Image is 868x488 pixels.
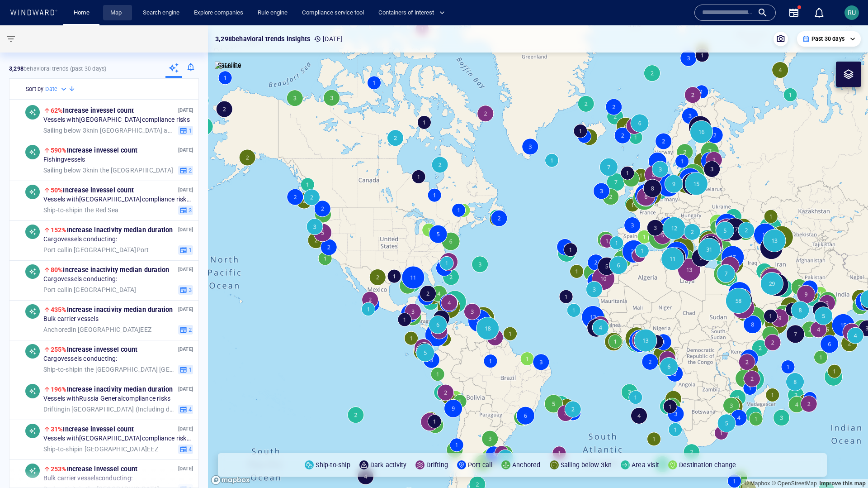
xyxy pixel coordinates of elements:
button: 3 [178,285,193,295]
span: Increase in vessel count [51,187,134,194]
button: 1 [178,245,193,255]
p: Sailing below 3kn [561,459,612,470]
span: RU [848,9,856,16]
span: in [GEOGRAPHIC_DATA] [43,286,137,294]
span: 255% [51,346,67,353]
span: in [GEOGRAPHIC_DATA] EEZ [43,325,151,334]
span: Cargo vessels conducting: [43,355,118,363]
span: 3 [187,206,192,214]
p: [DATE] [178,305,193,314]
div: Notification center [814,7,825,18]
button: Compliance service tool [298,5,368,21]
p: Port call [468,459,492,470]
span: Increase in activity median duration [51,306,173,313]
button: RU [843,4,861,22]
span: Increase in vessel count [51,426,134,433]
span: Cargo vessels conducting: [43,235,118,244]
a: Map [107,5,128,21]
span: 196% [51,386,67,393]
span: in [GEOGRAPHIC_DATA] EEZ [43,445,158,453]
span: Containers of interest [378,8,445,18]
button: 1 [178,364,193,374]
a: Mapbox logo [211,475,250,485]
button: 2 [178,165,193,175]
p: [DATE] [178,385,193,393]
span: 2 [187,166,192,174]
span: Port call [43,246,67,253]
p: [DATE] [314,33,342,44]
div: Date [45,85,68,94]
span: Sailing below 3kn [43,166,93,173]
span: Increase in activity median duration [51,266,170,273]
span: 253% [51,465,67,473]
span: 50% [51,187,63,194]
p: [DATE] [178,106,193,115]
span: Drifting [43,405,65,412]
span: 31% [51,426,63,433]
span: Cargo vessels conducting: [43,275,118,283]
span: Increase in vessel count [51,465,137,473]
span: in [GEOGRAPHIC_DATA] Port [43,246,149,254]
span: Increase in vessel count [51,346,137,353]
button: Home [67,5,96,21]
p: [DATE] [178,464,193,473]
a: OpenStreetMap [772,480,817,487]
span: 1 [187,126,192,134]
span: Vessels with Russia General compliance risks [43,395,170,403]
span: in the [GEOGRAPHIC_DATA] [GEOGRAPHIC_DATA] [43,365,175,373]
span: 4 [187,445,192,453]
span: 1 [187,365,192,373]
span: Fishing vessels [43,156,85,164]
a: Rule engine [254,5,291,21]
p: Drifting [426,459,448,470]
span: 152% [51,226,67,234]
div: Past 30 days [802,35,855,43]
span: 80% [51,266,63,273]
p: 3,298 behavioral trends insights [215,33,310,44]
span: Vessels with [GEOGRAPHIC_DATA] compliance risks conducting: [43,435,193,443]
span: Increase in vessel count [51,107,134,114]
button: 4 [178,404,193,414]
span: Vessels with [GEOGRAPHIC_DATA] compliance risks conducting: [43,196,193,204]
p: Destination change [679,459,736,470]
a: Mapbox [745,480,770,487]
span: 590% [51,147,67,154]
span: in [GEOGRAPHIC_DATA] and [GEOGRAPHIC_DATA] EEZ [43,126,175,134]
h6: Date [45,85,57,94]
span: Ship-to-ship [43,365,78,373]
span: Increase in vessel count [51,147,137,154]
span: 62% [51,107,63,114]
span: 1 [187,246,192,254]
span: in [GEOGRAPHIC_DATA] (Including disputed area) EEZ [43,405,175,413]
button: 2 [178,325,193,335]
span: 4 [187,405,192,413]
button: Search engine [139,5,183,21]
a: Map feedback [819,480,866,487]
p: [DATE] [178,345,193,354]
p: Satellite [217,60,241,71]
span: 2 [187,325,192,334]
span: 3 [187,286,192,294]
span: Increase in activity median duration [51,226,173,234]
h6: Sort by [26,85,43,94]
span: Vessels with [GEOGRAPHIC_DATA] compliance risks [43,116,190,124]
p: Area visit [632,459,659,470]
button: 3 [178,205,193,215]
span: Anchored [43,325,71,333]
p: [DATE] [178,225,193,234]
p: Ship-to-ship [316,459,350,470]
iframe: Chat [830,447,861,481]
a: Home [70,5,93,21]
p: Anchored [512,459,541,470]
span: Ship-to-ship [43,445,78,452]
img: satellite [215,62,241,71]
span: in the Red Sea [43,206,118,214]
a: Explore companies [190,5,247,21]
span: Increase in activity median duration [51,386,173,393]
p: [DATE] [178,186,193,194]
span: Bulk carrier vessels [43,315,99,323]
button: 4 [178,444,193,454]
span: Port call [43,286,67,293]
p: [DATE] [178,146,193,154]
